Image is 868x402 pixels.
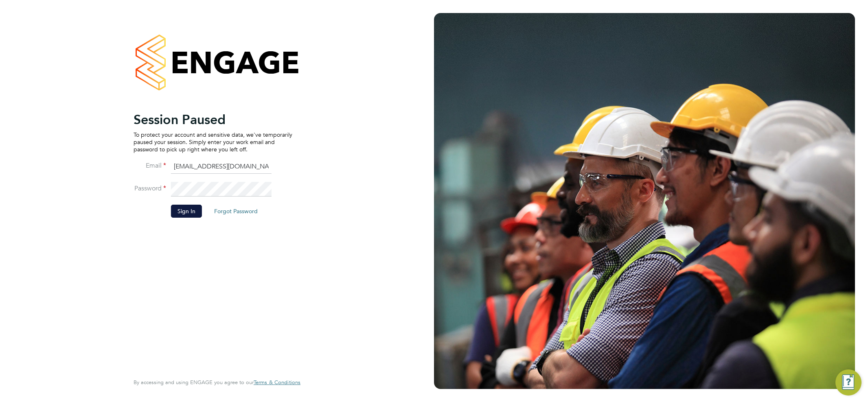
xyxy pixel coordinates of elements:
[134,131,292,153] p: To protect your account and sensitive data, we've temporarily paused your session. Simply enter y...
[134,111,292,128] h2: Session Paused
[254,379,300,386] span: Terms & Conditions
[171,205,202,218] button: Sign In
[835,369,861,395] button: Engage Resource Center
[208,205,264,218] button: Forgot Password
[171,159,272,174] input: Enter your work email...
[134,379,300,386] span: By accessing and using ENGAGE you agree to our
[134,184,166,193] label: Password
[134,162,166,170] label: Email
[254,379,300,386] a: Terms & Conditions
